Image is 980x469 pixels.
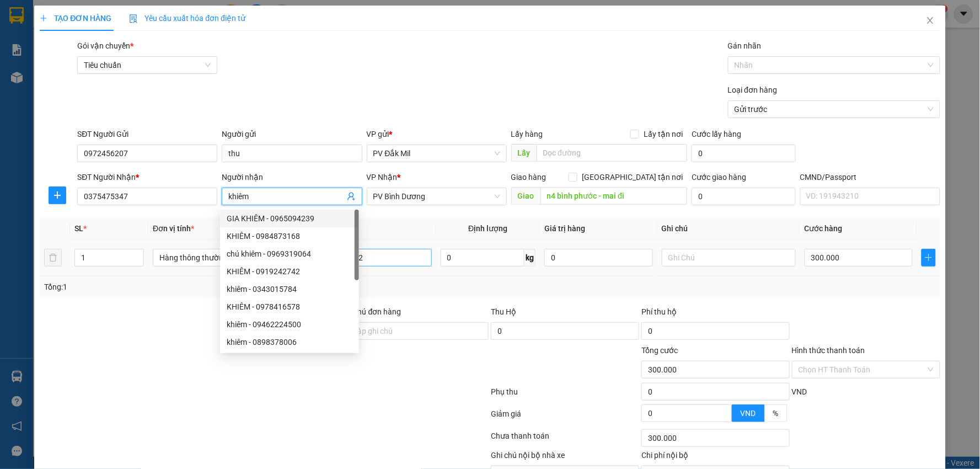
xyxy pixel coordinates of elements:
[77,128,217,140] div: SĐT Người Gửi
[77,41,133,50] span: Gói vận chuyển
[373,188,500,205] span: PV Bình Dương
[491,307,516,316] span: Thu Hộ
[544,249,652,267] input: 0
[227,301,352,313] div: KHIÊM - 0978416578
[490,430,640,449] div: Chưa thanh toán
[662,249,796,267] input: Ghi Chú
[44,281,378,293] div: Tổng: 1
[220,298,359,316] div: KHIÊM - 0978416578
[491,449,639,466] div: Ghi chú nội bộ nhà xe
[657,218,801,239] th: Ghi chú
[490,408,640,427] div: Giảm giá
[805,224,843,233] span: Cước hàng
[468,224,507,233] span: Định lượng
[220,316,359,333] div: khiêm - 09462224500
[490,386,640,405] div: Phụ thu
[129,14,138,23] img: icon
[792,346,865,355] label: Hình thức thanh toán
[915,6,946,36] button: Close
[220,210,359,227] div: GIA KHIÊM - 0965094239
[74,224,83,233] span: SL
[511,144,537,162] span: Lấy
[544,224,585,233] span: Giá trị hàng
[641,449,790,466] div: Chi phí nội bộ
[373,145,500,162] span: PV Đắk Mil
[524,249,535,267] span: kg
[222,171,362,183] div: Người nhận
[511,173,547,182] span: Giao hàng
[227,265,352,278] div: KHIÊM - 0919242742
[49,191,66,200] span: plus
[153,224,194,233] span: Đơn vị tính
[922,249,935,267] button: plus
[159,249,282,266] span: Hàng thông thường
[222,128,362,140] div: Người gửi
[40,14,47,22] span: plus
[40,14,111,23] span: TẠO ĐƠN HÀNG
[692,173,746,182] label: Cước giao hàng
[511,187,540,205] span: Giao
[227,230,352,242] div: KHIÊM - 0984873168
[44,249,62,267] button: delete
[297,249,432,267] input: VD: Bàn, Ghế
[227,283,352,295] div: khiêm - 0343015784
[692,188,796,205] input: Cước giao hàng
[220,263,359,280] div: KHIÊM - 0919242742
[220,280,359,298] div: khiêm - 0343015784
[926,16,935,25] span: close
[792,387,807,396] span: VND
[692,145,796,162] input: Cước lấy hàng
[227,336,352,348] div: khiêm - 0898378006
[800,171,940,183] div: CMND/Passport
[220,245,359,263] div: chú khiêm - 0969319064
[537,144,688,162] input: Dọc đường
[347,192,356,201] span: user-add
[129,14,245,23] span: Yêu cầu xuất hóa đơn điện tử
[728,86,778,94] label: Loại đơn hàng
[692,130,741,138] label: Cước lấy hàng
[341,307,401,316] label: Ghi chú đơn hàng
[367,173,398,182] span: VP Nhận
[735,101,934,118] span: Gửi trước
[227,318,352,331] div: khiêm - 09462224500
[641,346,678,355] span: Tổng cước
[922,253,935,262] span: plus
[728,41,762,50] label: Gán nhãn
[741,409,756,418] span: VND
[367,128,507,140] div: VP gửi
[227,212,352,225] div: GIA KHIÊM - 0965094239
[773,409,779,418] span: %
[49,186,66,204] button: plus
[577,171,687,183] span: [GEOGRAPHIC_DATA] tận nơi
[220,333,359,351] div: khiêm - 0898378006
[220,227,359,245] div: KHIÊM - 0984873168
[511,130,543,138] span: Lấy hàng
[639,128,687,140] span: Lấy tận nơi
[227,248,352,260] div: chú khiêm - 0969319064
[77,171,217,183] div: SĐT Người Nhận
[641,306,790,322] div: Phí thu hộ
[540,187,688,205] input: Dọc đường
[84,57,211,73] span: Tiêu chuẩn
[341,322,489,340] input: Ghi chú đơn hàng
